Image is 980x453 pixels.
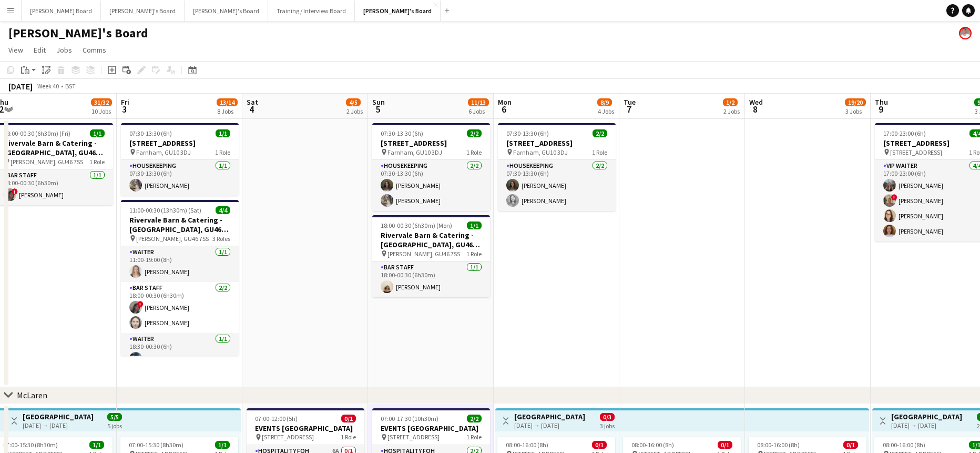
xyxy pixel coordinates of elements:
[56,45,72,55] span: Jobs
[875,97,888,107] span: Thu
[78,43,110,57] a: Comms
[136,235,209,243] span: [PERSON_NAME], GU46 7SS
[8,81,33,92] div: [DATE]
[121,160,239,196] app-card-role: Housekeeping1/107:30-13:30 (6h)[PERSON_NAME]
[11,158,83,166] span: [PERSON_NAME], GU46 7SS
[498,138,616,148] h3: [STREET_ADDRESS]
[466,433,482,441] span: 1 Role
[215,148,230,156] span: 1 Role
[467,415,482,422] span: 2/2
[8,25,148,41] h1: [PERSON_NAME]'s Board
[883,441,925,449] span: 08:00-16:00 (8h)
[467,222,482,229] span: 1/1
[891,194,897,200] span: !
[467,129,482,137] span: 2/2
[723,98,738,106] span: 1/2
[624,97,636,107] span: Tue
[891,412,962,421] h3: [GEOGRAPHIC_DATA]
[35,82,61,90] span: Week 40
[372,424,490,433] h3: EVENTS [GEOGRAPHIC_DATA]
[4,129,70,137] span: 18:00-00:30 (6h30m) (Fri)
[8,45,23,55] span: View
[89,441,104,449] span: 1/1
[17,390,47,400] div: McLaren
[101,1,185,21] button: [PERSON_NAME]'s Board
[513,148,568,156] span: Farnham, GU10 3DJ
[107,421,122,430] div: 5 jobs
[91,98,112,106] span: 31/32
[372,261,490,297] app-card-role: BAR STAFF1/118:00-00:30 (6h30m)[PERSON_NAME]
[247,97,258,107] span: Sat
[592,441,607,449] span: 0/1
[873,103,888,115] span: 9
[136,148,191,156] span: Farnham, GU10 3DJ
[498,123,616,211] app-job-card: 07:30-13:30 (6h)2/2[STREET_ADDRESS] Farnham, GU10 3DJ1 RoleHousekeeping2/207:30-13:30 (6h)[PERSON...
[597,98,612,106] span: 8/9
[65,82,76,90] div: BST
[185,1,268,21] button: [PERSON_NAME]'s Board
[468,98,489,106] span: 11/13
[129,129,172,137] span: 07:30-13:30 (6h)
[346,107,363,115] div: 2 Jobs
[4,43,27,57] a: View
[372,160,490,211] app-card-role: Housekeeping2/207:30-13:30 (6h)[PERSON_NAME][PERSON_NAME]
[514,421,585,429] div: [DATE] → [DATE]
[372,215,490,297] app-job-card: 18:00-00:30 (6h30m) (Mon)1/1Rivervale Barn & Catering - [GEOGRAPHIC_DATA], GU46 7SS [PERSON_NAME]...
[12,188,18,195] span: !
[372,97,385,107] span: Sun
[346,98,361,106] span: 4/5
[757,441,800,449] span: 08:00-16:00 (8h)
[387,433,440,441] span: [STREET_ADDRESS]
[466,148,482,156] span: 1 Role
[891,421,962,429] div: [DATE] → [DATE]
[598,107,614,115] div: 4 Jobs
[506,129,549,137] span: 07:30-13:30 (6h)
[121,246,239,282] app-card-role: Waiter1/111:00-19:00 (8h)[PERSON_NAME]
[217,98,238,106] span: 13/14
[121,138,239,148] h3: [STREET_ADDRESS]
[845,107,865,115] div: 3 Jobs
[600,421,615,430] div: 3 jobs
[121,97,129,107] span: Fri
[355,1,441,21] button: [PERSON_NAME]'s Board
[883,129,926,137] span: 17:00-23:00 (6h)
[890,148,942,156] span: [STREET_ADDRESS]
[216,129,230,137] span: 1/1
[22,1,101,21] button: [PERSON_NAME] Board
[498,160,616,211] app-card-role: Housekeeping2/207:30-13:30 (6h)[PERSON_NAME][PERSON_NAME]
[217,107,237,115] div: 8 Jobs
[83,45,106,55] span: Comms
[34,45,46,55] span: Edit
[845,98,866,106] span: 19/20
[718,441,732,449] span: 0/1
[23,412,94,421] h3: [GEOGRAPHIC_DATA]
[387,148,442,156] span: Farnham, GU10 3DJ
[381,129,423,137] span: 07:30-13:30 (6h)
[372,123,490,211] app-job-card: 07:30-13:30 (6h)2/2[STREET_ADDRESS] Farnham, GU10 3DJ1 RoleHousekeeping2/207:30-13:30 (6h)[PERSON...
[23,421,94,429] div: [DATE] → [DATE]
[247,424,364,433] h3: EVENTS [GEOGRAPHIC_DATA]
[723,107,740,115] div: 2 Jobs
[107,413,122,421] span: 5/5
[600,413,615,421] span: 0/3
[52,43,76,57] a: Jobs
[468,107,488,115] div: 6 Jobs
[466,250,482,258] span: 1 Role
[372,138,490,148] h3: [STREET_ADDRESS]
[121,123,239,196] app-job-card: 07:30-13:30 (6h)1/1[STREET_ADDRESS] Farnham, GU10 3DJ1 RoleHousekeeping1/107:30-13:30 (6h)[PERSON...
[381,415,438,422] span: 07:00-17:30 (10h30m)
[121,200,239,356] div: 11:00-00:30 (13h30m) (Sat)4/4Rivervale Barn & Catering - [GEOGRAPHIC_DATA], GU46 7SS [PERSON_NAME...
[212,235,230,243] span: 3 Roles
[371,103,385,115] span: 5
[749,97,763,107] span: Wed
[843,441,858,449] span: 0/1
[622,103,636,115] span: 7
[381,222,452,229] span: 18:00-00:30 (6h30m) (Mon)
[514,412,585,421] h3: [GEOGRAPHIC_DATA]
[121,215,239,234] h3: Rivervale Barn & Catering - [GEOGRAPHIC_DATA], GU46 7SS
[89,158,105,166] span: 1 Role
[216,206,230,214] span: 4/4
